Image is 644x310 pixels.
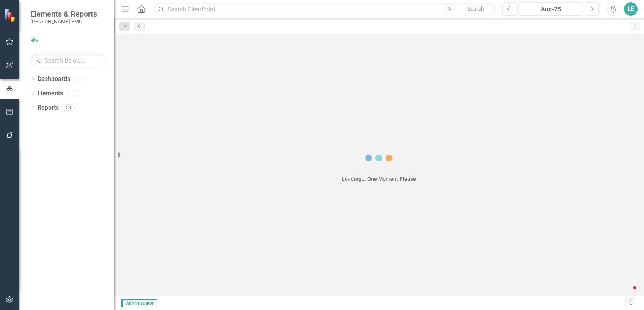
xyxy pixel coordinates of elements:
[38,75,70,84] a: Dashboards
[468,6,484,12] span: Search
[342,175,416,183] div: Loading... One Moment Please
[38,89,63,98] a: Elements
[624,2,638,16] button: LE
[121,299,157,307] span: Administrator
[30,54,106,67] input: Search Below...
[30,19,97,25] small: [PERSON_NAME] EMC
[63,104,75,111] div: 29
[154,3,496,16] input: Search ClearPoint...
[38,104,59,112] a: Reports
[521,5,580,14] div: Aug-25
[4,9,17,22] img: ClearPoint Strategy
[457,4,495,14] button: Search
[30,9,97,19] span: Elements & Reports
[618,284,636,302] iframe: Intercom live chat
[518,2,583,16] button: Aug-25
